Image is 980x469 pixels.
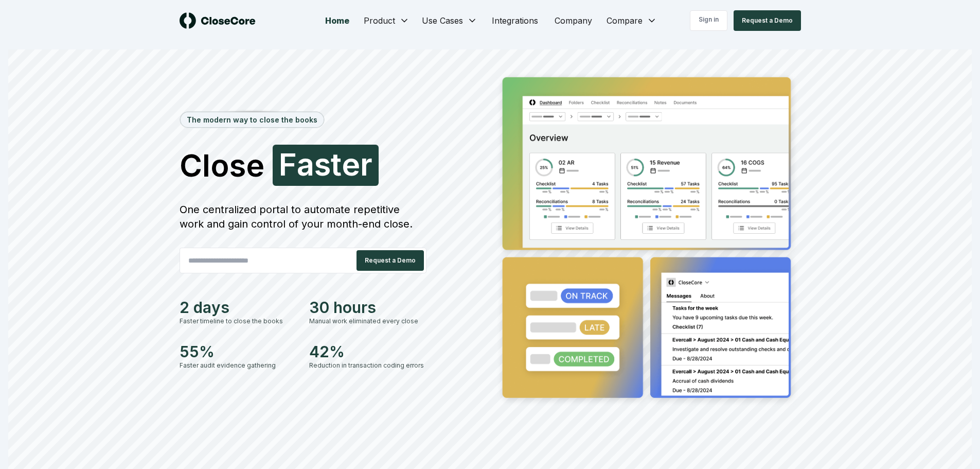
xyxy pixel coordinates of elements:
[546,10,600,31] a: Company
[309,361,426,370] div: Reduction in transaction coding errors
[357,250,424,271] button: Request a Demo
[180,317,297,326] div: Faster timeline to close the books
[342,149,360,180] span: e
[181,112,324,127] div: The modern way to close the books
[309,298,426,317] div: 30 hours
[180,298,297,317] div: 2 days
[600,10,663,31] button: Compare
[297,149,314,180] span: a
[422,14,463,27] span: Use Cases
[314,149,331,180] span: s
[180,202,426,231] div: One centralized portal to automate repetitive work and gain control of your month-end close.
[180,12,256,29] img: logo
[358,10,416,31] button: Product
[734,10,801,31] button: Request a Demo
[484,10,546,31] a: Integrations
[360,149,372,180] span: r
[494,70,801,409] img: Jumbotron
[279,149,297,180] span: F
[331,149,342,180] span: t
[607,14,643,27] span: Compare
[317,10,358,31] a: Home
[180,150,264,181] span: Close
[309,342,426,361] div: 42%
[364,14,395,27] span: Product
[416,10,484,31] button: Use Cases
[690,10,727,31] a: Sign in
[180,342,297,361] div: 55%
[180,361,297,370] div: Faster audit evidence gathering
[309,317,426,326] div: Manual work eliminated every close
